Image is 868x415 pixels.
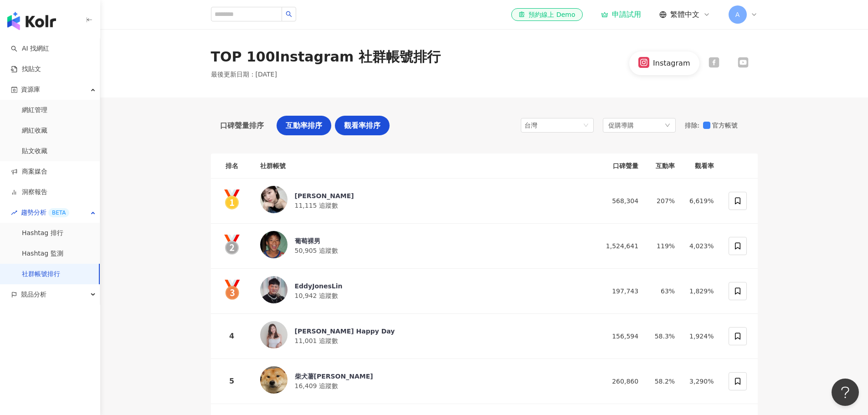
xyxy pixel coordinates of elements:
div: 3,290% [689,376,714,386]
div: 柴犬薯[PERSON_NAME] [295,372,373,381]
a: KOL AvatarEddyJonesLin10,942 追蹤數 [260,276,584,306]
span: 繁體中文 [670,10,699,20]
a: KOL Avatar[PERSON_NAME] Happy Day11,001 追蹤數 [260,321,584,351]
div: [PERSON_NAME] Happy Day [295,327,395,336]
span: 10,942 追蹤數 [295,292,338,299]
span: 資源庫 [21,79,40,100]
div: BETA [48,208,69,217]
span: 互動率排序 [286,120,322,131]
a: 社群帳號排行 [22,270,60,279]
span: search [286,11,292,17]
a: 洞察報告 [11,188,47,197]
th: 排名 [211,154,253,179]
th: 觀看率 [682,154,721,179]
div: 63% [653,286,675,296]
span: A [735,10,740,20]
div: 葡萄裸男 [295,236,338,246]
span: 50,905 追蹤數 [295,247,338,254]
a: 貼文收藏 [22,147,47,156]
div: 568,304 [598,196,638,206]
span: rise [11,210,17,216]
span: 官方帳號 [710,120,741,130]
img: KOL Avatar [260,231,288,258]
th: 口碑聲量 [591,154,646,179]
div: TOP 100 Instagram 社群帳號排行 [211,47,441,67]
a: KOL Avatar葡萄裸男50,905 追蹤數 [260,231,584,261]
th: 社群帳號 [253,154,591,179]
a: 預約線上 Demo [511,8,582,21]
div: 119% [653,241,675,251]
a: KOL Avatar[PERSON_NAME]11,115 追蹤數 [260,186,584,216]
div: 207% [653,196,675,206]
div: Instagram [653,58,690,68]
span: down [665,123,670,128]
th: 互動率 [646,154,682,179]
div: 58.2% [653,376,675,386]
a: 申請試用 [601,10,641,19]
a: Hashtag 排行 [22,229,63,238]
img: KOL Avatar [260,321,288,348]
div: 6,619% [689,196,714,206]
a: 找貼文 [11,65,41,74]
span: 11,001 追蹤數 [295,337,338,344]
div: 260,860 [598,376,638,386]
div: 台灣 [524,118,554,132]
span: 觀看率排序 [344,120,380,131]
div: 5 [218,375,246,387]
a: 商案媒合 [11,167,47,176]
p: 最後更新日期 ： [DATE] [211,70,277,79]
iframe: Help Scout Beacon - Open [832,379,859,406]
div: EddyJonesLin [295,282,343,291]
span: 促購導購 [608,120,634,130]
div: 197,743 [598,286,638,296]
img: logo [7,12,56,30]
img: KOL Avatar [260,276,288,303]
div: 156,594 [598,331,638,341]
a: 網紅管理 [22,106,47,115]
a: 網紅收藏 [22,126,47,135]
a: KOL Avatar柴犬薯[PERSON_NAME]16,409 追蹤數 [260,366,584,396]
span: 競品分析 [21,284,46,305]
span: 11,115 追蹤數 [295,202,338,209]
div: 1,524,641 [598,241,638,251]
span: 口碑聲量排序 [220,120,264,131]
div: 1,924% [689,331,714,341]
div: 4 [218,330,246,342]
a: Hashtag 監測 [22,249,63,258]
span: 16,409 追蹤數 [295,382,338,389]
div: 58.3% [653,331,675,341]
a: searchAI 找網紅 [11,44,49,53]
span: 趨勢分析 [21,202,69,223]
img: KOL Avatar [260,366,288,394]
div: 1,829% [689,286,714,296]
img: KOL Avatar [260,186,288,213]
div: 預約線上 Demo [519,10,575,19]
span: 排除 : [685,122,700,129]
div: 4,023% [689,241,714,251]
div: [PERSON_NAME] [295,191,354,200]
